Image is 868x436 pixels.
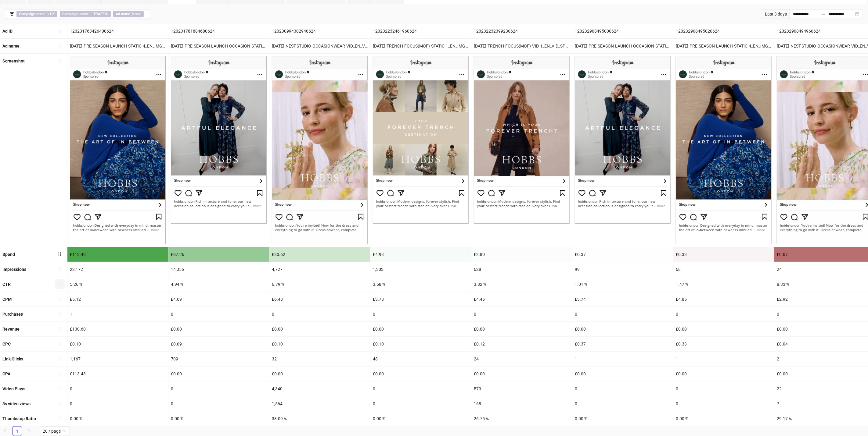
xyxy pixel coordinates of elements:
[471,352,572,366] div: 24
[471,247,572,262] div: £2.80
[673,411,774,426] div: 0.00 %
[171,56,267,224] img: Screenshot 120231781884680624
[2,267,26,272] b: Impressions
[370,277,471,292] div: 3.68 %
[93,12,108,16] b: TRAFFIC
[572,24,673,38] div: 120232908495000624
[168,307,269,321] div: 0
[269,337,370,351] div: £0.10
[269,247,370,262] div: £30.62
[67,396,168,411] div: 0
[673,322,774,336] div: £0.00
[168,352,269,366] div: 709
[572,247,673,262] div: £0.37
[471,381,572,396] div: 570
[370,292,471,307] div: £3.78
[269,322,370,336] div: £0.00
[2,312,23,317] b: Purchases
[168,262,269,277] div: 14,356
[269,307,370,321] div: 0
[370,381,471,396] div: 0
[471,337,572,351] div: £0.12
[370,411,471,426] div: 0.00 %
[673,396,774,411] div: 0
[2,342,11,346] b: CPC
[116,12,130,16] b: Ad name
[50,12,55,16] b: UK
[168,411,269,426] div: 0.00 %
[370,24,471,38] div: 120232232461960624
[471,262,572,277] div: 628
[370,39,471,53] div: [DATE]-TRENCH-FOCUS(MOF)-STATIC-1_EN_IMG_SP_06082025_F_CC_SC17_None_BAU
[67,24,168,38] div: 120231763426400624
[58,402,62,406] span: sort-ascending
[821,12,826,16] span: to
[269,367,370,381] div: £0.00
[821,12,826,16] span: swap-right
[58,267,62,271] span: sort-ascending
[2,282,11,287] b: CTR
[761,9,789,19] div: Last 3 days
[67,307,168,321] div: 1
[673,247,774,262] div: £0.33
[70,56,166,244] img: Screenshot 120231763426400624
[673,352,774,366] div: 1
[2,386,25,391] b: Video Plays
[2,58,25,63] b: Screenshot
[673,277,774,292] div: 1.47 %
[10,12,14,16] span: filter
[572,322,673,336] div: £0.00
[27,429,31,433] span: right
[471,411,572,426] div: 26.75 %
[269,411,370,426] div: 33.09 %
[673,307,774,321] div: 0
[58,29,62,33] span: sort-ascending
[58,357,62,361] span: sort-ascending
[370,337,471,351] div: £0.10
[58,282,62,286] span: sort-ascending
[370,352,471,366] div: 48
[572,262,673,277] div: 99
[67,39,168,53] div: [DATE]-PRE-SEASON-LAUNCH-STATIC-4_EN_IMG_NI_28072025_F_CC_SC1_USP10_SEASONAL
[471,322,572,336] div: £0.00
[58,59,62,63] span: sort-ascending
[58,372,62,376] span: sort-ascending
[58,312,62,316] span: sort-ascending
[673,24,774,38] div: 120232908495020624
[168,322,269,336] div: £0.00
[24,426,34,436] button: right
[3,429,7,433] span: left
[370,307,471,321] div: 0
[673,39,774,53] div: [DATE]-PRE-SEASON-LAUNCH-STATIC-4_EN_IMG_NI_28072025_F_CC_SC1_USP10_SEASONAL
[471,292,572,307] div: £4.46
[572,352,673,366] div: 1
[67,322,168,336] div: £130.60
[58,327,62,331] span: sort-ascending
[5,9,151,19] button: Campaign name ∋ UKCampaign name ∋ TRAFFICAd name ∌ sale
[2,416,36,421] b: Thumbstop Ratio
[370,262,471,277] div: 1,303
[673,381,774,396] div: 0
[2,371,10,376] b: CPA
[673,367,774,381] div: £0.00
[269,262,370,277] div: 4,727
[2,327,20,331] b: Revenue
[135,12,141,16] b: sale
[2,356,23,361] b: Link Clicks
[269,24,370,38] div: 120230994302940624
[572,292,673,307] div: £3.74
[168,247,269,262] div: £67.26
[370,367,471,381] div: £0.00
[67,262,168,277] div: 22,172
[168,24,269,38] div: 120231781884680624
[67,337,168,351] div: £0.10
[58,44,62,48] span: sort-ascending
[16,11,57,17] span: ∋
[269,277,370,292] div: 6.79 %
[471,277,572,292] div: 3.82 %
[572,396,673,411] div: 0
[60,11,111,17] span: ∋
[673,262,774,277] div: 68
[269,381,370,396] div: 4,340
[2,252,15,257] b: Spend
